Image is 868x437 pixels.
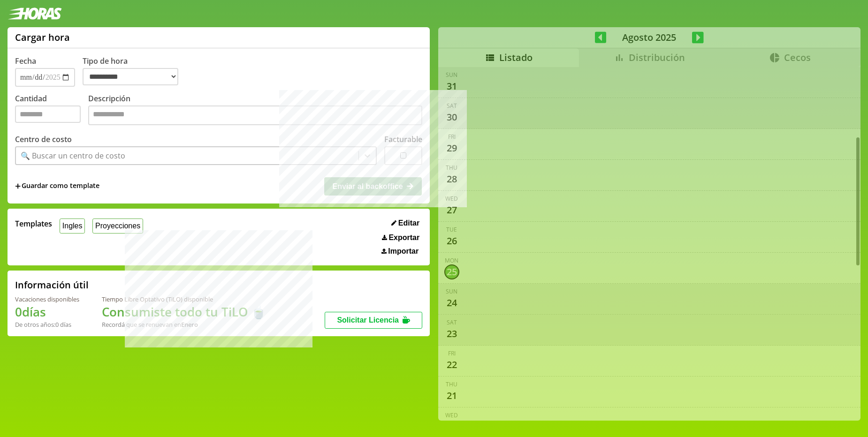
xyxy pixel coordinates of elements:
[15,303,79,320] h1: 0 días
[8,8,62,20] img: logotipo
[21,151,125,161] div: 🔍 Buscar un centro de costo
[15,181,99,191] span: +Guardar como template
[388,234,419,242] span: Exportar
[388,218,422,228] button: Editar
[102,295,266,303] div: Tiempo Libre Optativo (TiLO) disponible
[60,218,85,233] button: Ingles
[83,56,186,87] label: Tipo de hora
[83,68,178,85] select: Tipo de hora
[398,219,419,227] span: Editar
[15,105,81,123] input: Cantidad
[15,295,79,303] div: Vacaciones disponibles
[15,320,79,329] div: De otros años: 0 días
[337,316,399,324] span: Solicitar Licencia
[92,218,143,233] button: Proyecciones
[15,56,36,66] label: Fecha
[325,312,422,329] button: Solicitar Licencia
[15,279,89,291] h2: Información útil
[15,31,70,44] h1: Cargar hora
[15,134,72,144] label: Centro de costo
[88,93,422,128] label: Descripción
[102,303,266,320] h1: Consumiste todo tu TiLO 🍵
[15,181,21,191] span: +
[379,233,422,242] button: Exportar
[102,320,266,329] div: Recordá que se renuevan en
[388,247,419,256] span: Importar
[384,134,422,144] label: Facturable
[15,218,52,229] span: Templates
[88,105,422,125] textarea: Descripción
[181,320,198,329] b: Enero
[15,93,88,128] label: Cantidad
